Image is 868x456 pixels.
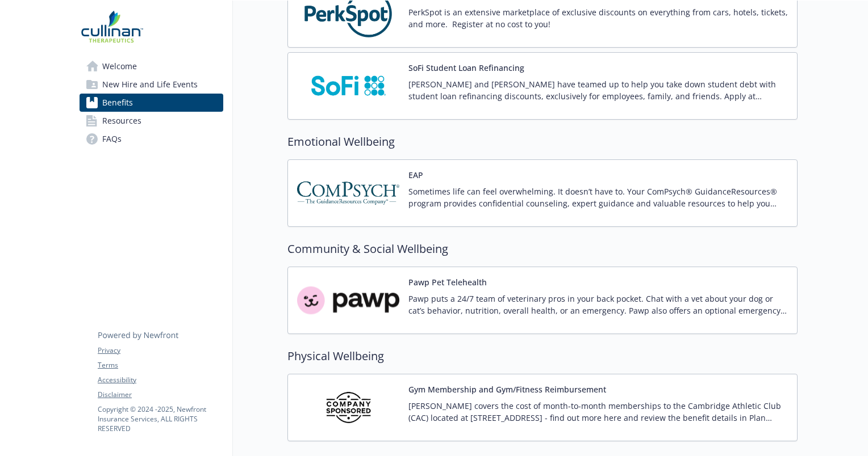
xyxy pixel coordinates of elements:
[102,75,198,94] span: New Hire and Life Events
[297,62,399,110] img: SoFi carrier logo
[98,360,223,370] a: Terms
[297,276,399,324] img: Pawp carrier logo
[98,404,223,433] p: Copyright © 2024 - 2025 , Newfront Insurance Services, ALL RIGHTS RESERVED
[287,133,798,150] h2: Emotional Wellbeing
[102,112,141,130] span: Resources
[102,130,122,148] span: FAQs
[408,169,423,181] button: EAP
[408,400,788,424] p: [PERSON_NAME] covers the cost of month-to-month memberships to the Cambridge Athletic Club (CAC) ...
[297,383,399,432] img: Company Sponsored carrier logo
[98,375,223,385] a: Accessibility
[408,293,788,316] p: Pawp puts a 24/7 team of veterinary pros in your back pocket. Chat with a vet about your dog or c...
[98,345,223,356] a: Privacy
[297,169,399,217] img: ComPsych Corporation carrier logo
[80,75,223,94] a: New Hire and Life Events
[408,383,606,395] button: Gym Membership and Gym/Fitness Reimbursement
[408,6,788,30] p: PerkSpot is an extensive marketplace of exclusive discounts on everything from cars, hotels, tick...
[408,185,788,209] p: Sometimes life can feel overwhelming. It doesn’t have to. Your ComPsych® GuidanceResources® progr...
[408,62,524,74] button: SoFi Student Loan Refinancing
[80,57,223,75] a: Welcome
[98,390,223,400] a: Disclaimer
[102,57,137,75] span: Welcome
[80,112,223,130] a: Resources
[408,276,487,288] button: Pawp Pet Telehealth
[102,94,133,112] span: Benefits
[80,130,223,148] a: FAQs
[408,78,788,102] p: [PERSON_NAME] and [PERSON_NAME] have teamed up to help you take down student debt with student lo...
[287,348,798,365] h2: Physical Wellbeing
[80,94,223,112] a: Benefits
[287,240,798,257] h2: Community & Social Wellbeing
